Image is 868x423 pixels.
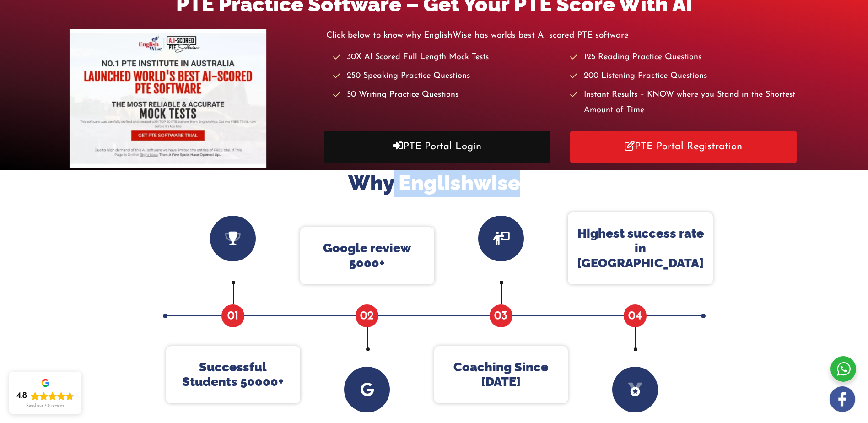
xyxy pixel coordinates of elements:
li: Instant Results – KNOW where you Stand in the Shortest Amount of Time [570,87,798,118]
div: Rating: 4.8 out of 5 [16,390,74,401]
span: 01 [221,304,244,327]
h2: Why Englishwise [160,170,709,197]
p: Coaching Since [DATE] [443,360,559,390]
li: 250 Speaking Practice Questions [333,69,561,84]
p: Click below to know why EnglishWise has worlds best AI scored PTE software [326,28,798,43]
img: pte-institute-main [70,29,266,168]
span: 04 [624,304,647,327]
li: 50 Writing Practice Questions [333,87,561,103]
p: Google review 5000+ [309,241,425,271]
span: 02 [356,304,378,327]
p: Highest success rate in [GEOGRAPHIC_DATA] [577,226,704,271]
li: 30X AI Scored Full Length Mock Tests [333,50,561,65]
p: Successful Students 50000+ [175,360,291,390]
a: PTE Portal Registration [570,131,797,163]
span: 03 [490,304,512,327]
a: PTE Portal Login [324,131,551,163]
div: Read our 718 reviews [26,403,65,408]
li: 200 Listening Practice Questions [570,69,798,84]
img: white-facebook.png [830,386,855,412]
div: 4.8 [16,390,27,401]
li: 125 Reading Practice Questions [570,50,798,65]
